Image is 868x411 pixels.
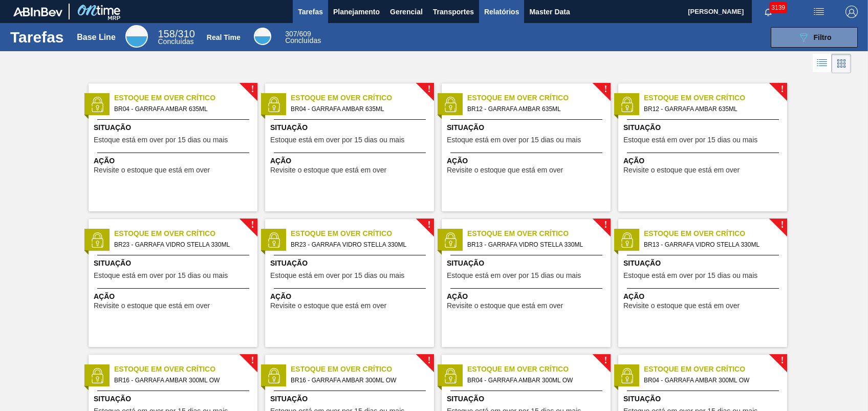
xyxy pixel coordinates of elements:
span: ! [604,357,607,364]
span: Estoque em Over Crítico [644,93,787,103]
span: Estoque está em over por 15 dias ou mais [623,272,757,279]
span: Estoque em Over Crítico [467,364,611,375]
span: Estoque em Over Crítico [114,364,257,375]
span: Estoque em Over Crítico [467,228,611,239]
span: Estoque está em over por 15 dias ou mais [270,136,404,144]
span: ! [427,85,430,93]
span: Master Data [529,6,570,18]
span: BR12 - GARRAFA AMBAR 635ML [644,103,779,115]
span: Ação [623,291,785,302]
span: Revisite o estoque que está em over [623,302,740,310]
img: status [266,97,281,112]
span: Situação [94,258,255,269]
img: status [90,97,105,112]
img: status [443,97,458,112]
span: / 609 [285,30,311,38]
span: ! [251,357,254,364]
span: Estoque em Over Crítico [644,228,787,239]
span: Relatórios [484,6,519,18]
span: Situação [623,258,785,269]
span: Situação [623,122,785,133]
span: Situação [270,258,431,269]
span: Estoque em Over Crítico [467,93,611,103]
span: 307 [285,30,297,38]
span: Revisite o estoque que está em over [623,166,740,174]
span: ! [251,221,254,229]
span: BR04 - GARRAFA AMBAR 635ML [114,103,249,115]
span: ! [604,85,607,93]
span: Estoque está em over por 15 dias ou mais [447,136,581,144]
span: Estoque em Over Crítico [291,228,434,239]
span: BR12 - GARRAFA AMBAR 635ML [467,103,602,115]
span: BR16 - GARRAFA AMBAR 300ML OW [114,375,249,386]
span: Revisite o estoque que está em over [94,302,210,310]
span: Transportes [433,6,474,18]
span: Concluídas [158,37,194,46]
img: status [90,232,105,248]
span: BR23 - GARRAFA VIDRO STELLA 330ML [291,239,426,250]
span: Revisite o estoque que está em over [447,302,563,310]
span: Situação [270,394,431,404]
span: BR23 - GARRAFA VIDRO STELLA 330ML [114,239,249,250]
img: status [619,368,635,383]
img: status [266,232,281,248]
span: Estoque em Over Crítico [114,93,257,103]
div: Real Time [254,28,271,45]
span: Ação [270,156,431,166]
span: Tarefas [298,6,323,18]
span: ! [780,357,784,364]
span: Ação [94,291,255,302]
span: Ação [447,291,608,302]
span: Situação [94,394,255,404]
span: Revisite o estoque que está em over [447,166,563,174]
span: Concluídas [285,36,321,45]
span: ! [427,221,430,229]
button: Filtro [771,27,858,48]
div: Visão em Cards [832,54,851,73]
span: Estoque está em over por 15 dias ou mais [623,136,757,144]
span: BR04 - GARRAFA AMBAR 635ML [291,103,426,115]
span: Estoque está em over por 15 dias ou mais [447,272,581,279]
span: BR04 - GARRAFA AMBAR 300ML OW [467,375,602,386]
span: Estoque está em over por 15 dias ou mais [94,272,228,279]
span: Situação [270,122,431,133]
span: Estoque está em over por 15 dias ou mais [94,136,228,144]
span: Planejamento [333,6,380,18]
img: status [619,97,635,112]
span: Estoque em Over Crítico [644,364,787,375]
span: Situação [94,122,255,133]
span: ! [251,85,254,93]
span: ! [780,221,784,229]
img: status [443,368,458,383]
button: Notificações [752,5,785,19]
img: userActions [813,6,825,18]
span: Revisite o estoque que está em over [94,166,210,174]
span: Ação [270,291,431,302]
div: Visão em Lista [813,54,832,73]
img: Logout [845,6,858,18]
div: Base Line [125,25,148,48]
span: ! [604,221,607,229]
span: Gerencial [390,6,423,18]
img: status [90,368,105,383]
span: Revisite o estoque que está em over [270,166,386,174]
span: BR13 - GARRAFA VIDRO STELLA 330ML [644,239,779,250]
span: ! [780,85,784,93]
span: Ação [94,156,255,166]
span: / 310 [158,28,195,39]
span: Revisite o estoque que está em over [270,302,386,310]
div: Real Time [207,33,241,41]
img: status [619,232,635,248]
span: Estoque em Over Crítico [291,93,434,103]
img: status [443,232,458,248]
span: Estoque está em over por 15 dias ou mais [270,272,404,279]
img: TNhmsLtSVTkK8tSr43FrP2fwEKptu5GPRR3wAAAABJRU5ErkJggg== [13,7,62,16]
img: status [266,368,281,383]
span: 3139 [769,2,787,13]
span: Ação [447,156,608,166]
span: Situação [447,394,608,404]
div: Base Line [158,30,195,45]
span: Situação [623,394,785,404]
span: 158 [158,28,175,39]
div: Real Time [285,31,321,44]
